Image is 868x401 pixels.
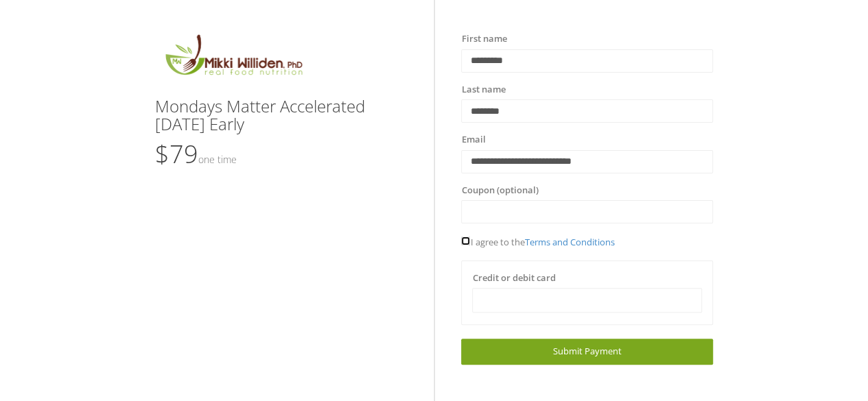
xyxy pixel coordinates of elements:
img: MikkiLogoMain.png [155,32,312,84]
iframe: Secure card payment input frame [481,295,693,306]
span: I agree to the [461,236,614,248]
label: First name [461,32,506,46]
span: $79 [155,137,237,171]
a: Terms and Conditions [524,236,614,248]
a: Submit Payment [461,339,713,364]
h3: Mondays Matter Accelerated [DATE] Early [155,97,407,134]
label: Coupon (optional) [461,184,538,197]
label: Credit or debit card [472,271,555,285]
label: Email [461,133,485,147]
span: Submit Payment [553,345,622,357]
small: One time [198,153,237,166]
label: Last name [461,83,505,97]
